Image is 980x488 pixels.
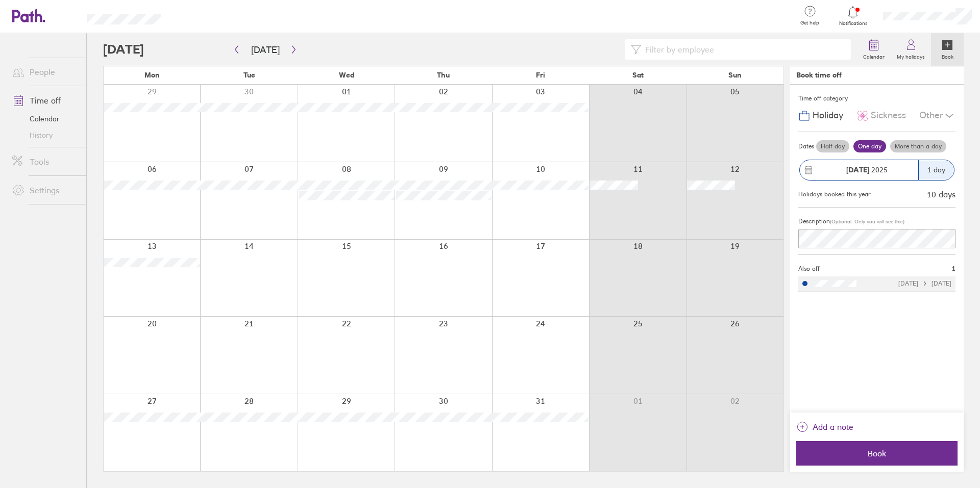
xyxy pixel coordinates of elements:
[728,71,742,79] span: Sun
[793,20,826,26] span: Get help
[857,51,891,60] label: Calendar
[837,5,870,27] a: Notifications
[144,71,160,79] span: Mon
[891,51,931,60] label: My holidays
[796,441,958,466] button: Book
[813,110,843,121] span: Holiday
[871,110,906,121] span: Sickness
[798,155,955,186] button: [DATE] 20251 day
[798,265,820,272] span: Also off
[243,71,255,79] span: Tue
[641,40,845,59] input: Filter by employee
[803,449,950,458] span: Book
[857,33,891,66] a: Calendar
[339,71,354,79] span: Wed
[798,91,955,106] div: Time off category
[798,191,871,198] div: Holidays booked this year
[919,106,955,125] div: Other
[4,151,86,172] a: Tools
[898,280,951,287] div: [DATE] [DATE]
[437,71,450,79] span: Thu
[798,217,830,225] span: Description
[890,140,946,152] label: More than a day
[796,71,842,79] div: Book time off
[4,111,86,127] a: Calendar
[891,33,931,66] a: My holidays
[846,166,888,174] span: 2025
[632,71,644,79] span: Sat
[927,190,955,199] div: 10 days
[4,127,86,143] a: History
[952,265,955,272] span: 1
[536,71,545,79] span: Fri
[798,143,814,150] span: Dates
[931,33,964,66] a: Book
[846,165,869,174] strong: [DATE]
[816,140,849,152] label: Half day
[4,90,86,111] a: Time off
[918,160,954,180] div: 1 day
[796,419,853,435] button: Add a note
[243,41,288,58] button: [DATE]
[830,218,904,225] span: (Optional. Only you will see this)
[4,62,86,82] a: People
[853,140,886,152] label: One day
[936,51,960,60] label: Book
[837,20,870,27] span: Notifications
[4,180,86,200] a: Settings
[813,419,853,435] span: Add a note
